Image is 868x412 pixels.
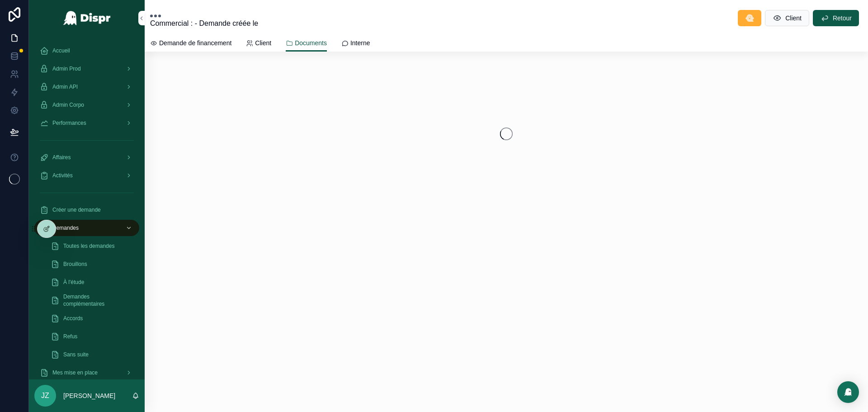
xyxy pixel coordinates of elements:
span: Activités [52,172,73,179]
span: Demande de financement [159,38,231,47]
a: Demandes complémentaires [45,292,139,308]
a: Affaires [34,149,139,166]
span: Affaires [52,154,71,161]
a: Performances [34,115,139,131]
span: Accords [63,315,83,322]
span: Accueil [52,47,70,54]
span: Documents [295,38,327,47]
img: App logo [63,11,111,25]
div: scrollable content [29,36,145,379]
span: Créer une demande [52,206,101,213]
span: Interne [350,38,370,47]
a: Refus [45,328,139,345]
a: Client [246,35,271,53]
button: Retour [813,10,859,26]
a: Admin Prod [34,61,139,77]
a: Toutes les demandes [45,238,139,254]
a: Demandes [34,220,139,236]
span: Brouillons [63,260,87,268]
a: Documents [286,35,327,52]
span: Retour [833,14,852,23]
span: Commercial : - Demande créée le [150,18,258,29]
a: Brouillons [45,256,139,272]
span: Refus [63,333,77,340]
a: Activités [34,167,139,184]
span: Sans suite [63,351,89,358]
div: Open Intercom Messenger [837,381,859,403]
span: Performances [52,119,86,127]
a: Créer une demande [34,202,139,218]
a: Interne [341,35,370,53]
a: Accords [45,310,139,327]
span: Admin API [52,83,78,90]
span: Client [785,14,802,23]
a: Mes mise en place [34,365,139,381]
p: [PERSON_NAME] [63,391,115,400]
a: Sans suite [45,346,139,363]
span: Demandes [52,224,79,232]
span: Demandes complémentaires [63,293,130,308]
button: Client [765,10,809,26]
a: Accueil [34,43,139,59]
span: Admin Prod [52,65,81,72]
a: À l'étude [45,274,139,290]
span: Toutes les demandes [63,242,114,250]
span: JZ [41,390,49,401]
span: Client [255,38,271,47]
a: Admin API [34,79,139,95]
a: Admin Corpo [34,97,139,113]
span: À l'étude [63,279,84,286]
span: Mes mise en place [52,369,98,376]
span: Admin Corpo [52,101,84,109]
a: Demande de financement [150,35,231,53]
